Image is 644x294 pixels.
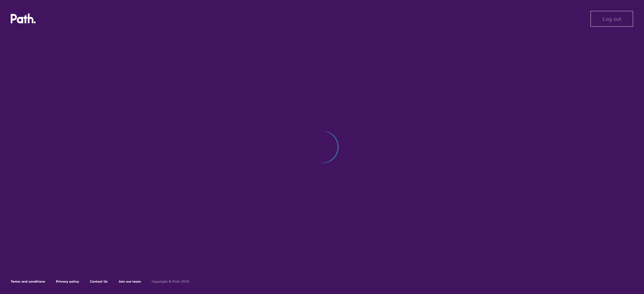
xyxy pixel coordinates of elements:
[56,279,79,284] a: Privacy policy
[11,279,45,284] a: Terms and conditions
[90,279,108,284] a: Contact Us
[152,280,189,284] h6: Copyright © Path 2018
[118,279,141,284] a: Join our team
[603,16,621,22] span: Log out
[590,11,633,27] button: Log out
